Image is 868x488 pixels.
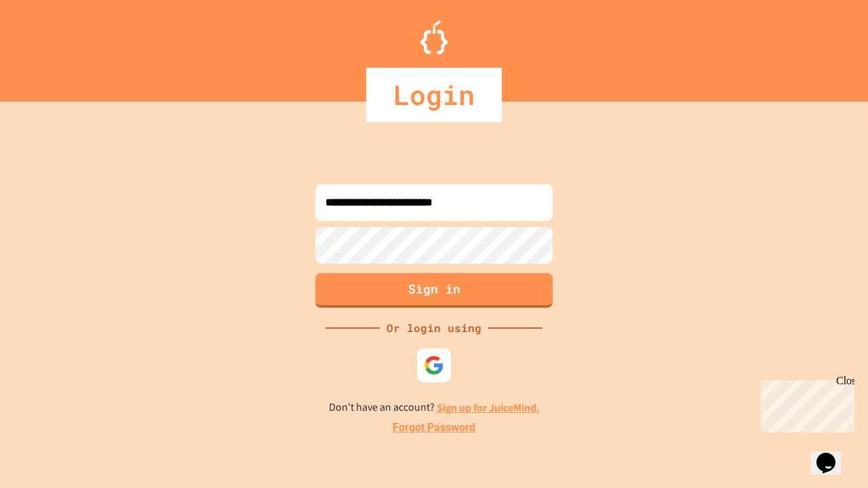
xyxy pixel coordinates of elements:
img: Logo.svg [420,20,448,54]
iframe: chat widget [811,434,854,474]
iframe: chat widget [755,375,854,432]
p: Don't have an account? [329,399,540,416]
a: Sign up for JuiceMind. [437,401,540,415]
img: google-icon.svg [424,355,444,375]
button: Sign in [315,273,553,308]
div: Login [366,68,502,122]
div: Chat with us now!Close [5,5,94,86]
div: Or login using [380,320,488,336]
a: Forgot Password [393,420,475,436]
